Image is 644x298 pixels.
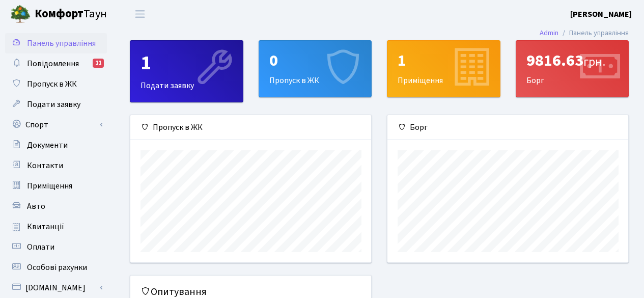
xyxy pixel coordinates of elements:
[141,286,361,298] h5: Опитування
[524,22,644,44] nav: breadcrumb
[398,51,490,70] div: 1
[27,221,64,232] span: Квитанції
[526,51,619,70] div: 9816.63
[27,160,63,171] span: Контакти
[27,241,54,253] span: Оплати
[35,6,83,22] b: Комфорт
[5,33,107,53] a: Панель управління
[5,216,107,237] a: Квитанції
[27,140,68,151] span: Документи
[387,40,500,97] a: 1Приміщення
[558,28,629,39] li: Панель управління
[5,237,107,257] a: Оплати
[570,9,632,20] b: [PERSON_NAME]
[93,59,104,68] div: 11
[269,51,361,70] div: 0
[387,41,500,97] div: Приміщення
[5,196,107,216] a: Авто
[130,41,243,102] div: Подати заявку
[5,278,107,298] a: [DOMAIN_NAME]
[5,135,107,155] a: Документи
[27,58,79,69] span: Повідомлення
[5,176,107,196] a: Приміщення
[5,74,107,94] a: Пропуск в ЖК
[387,115,628,140] div: Борг
[27,180,72,192] span: Приміщення
[10,4,31,24] img: logo.png
[130,115,371,140] div: Пропуск в ЖК
[35,6,107,23] span: Таун
[27,201,45,212] span: Авто
[540,28,558,38] a: Admin
[5,115,107,135] a: Спорт
[27,78,77,90] span: Пропуск в ЖК
[5,53,107,74] a: Повідомлення11
[27,262,87,273] span: Особові рахунки
[5,94,107,115] a: Подати заявку
[27,99,80,110] span: Подати заявку
[516,41,629,97] div: Борг
[259,40,372,97] a: 0Пропуск в ЖК
[130,40,243,102] a: 1Подати заявку
[570,8,632,20] a: [PERSON_NAME]
[127,6,153,22] button: Переключити навігацію
[27,38,96,49] span: Панель управління
[5,257,107,278] a: Особові рахунки
[259,41,372,97] div: Пропуск в ЖК
[141,51,233,75] div: 1
[5,155,107,176] a: Контакти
